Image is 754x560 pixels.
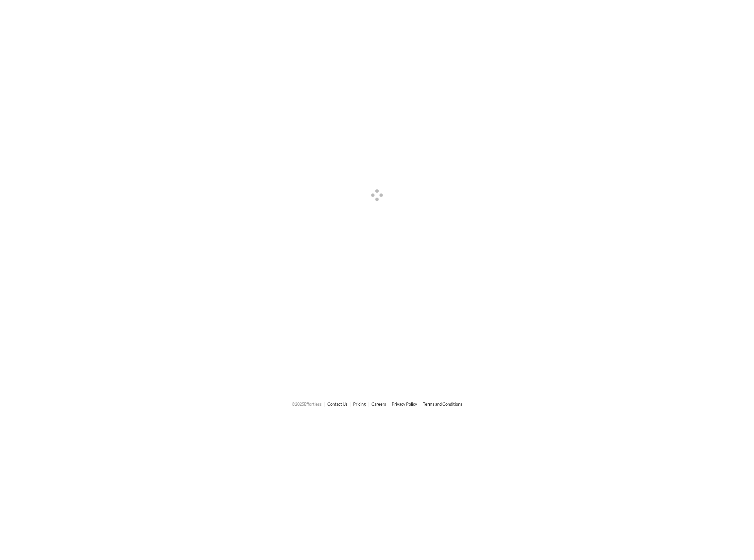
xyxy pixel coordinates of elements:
[392,401,417,407] a: Privacy Policy
[423,401,462,407] a: Terms and Conditions
[371,401,386,407] a: Careers
[353,401,366,407] a: Pricing
[327,401,348,407] a: Contact Us
[292,401,322,407] span: © 2025 Effortless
